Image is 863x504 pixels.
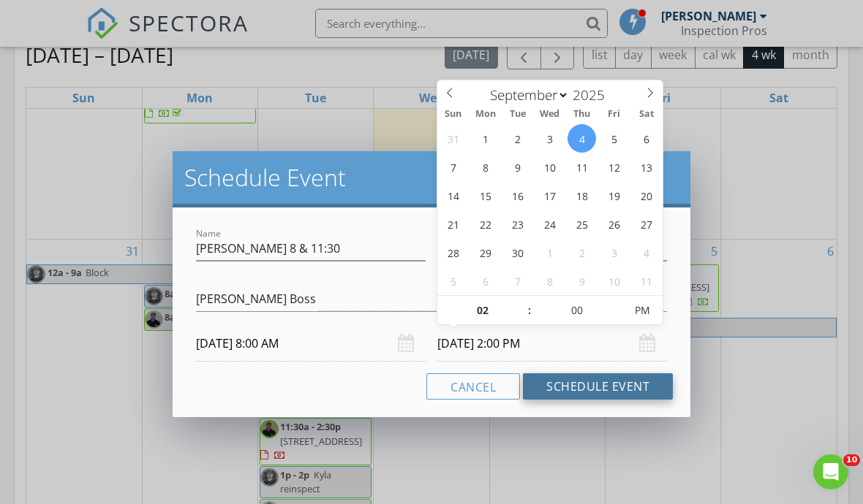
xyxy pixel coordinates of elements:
span: October 9, 2025 [568,267,596,295]
span: October 11, 2025 [632,267,660,295]
span: September 19, 2025 [600,181,628,210]
span: September 17, 2025 [535,181,564,210]
span: September 25, 2025 [568,210,596,238]
span: September 8, 2025 [471,153,500,181]
span: October 1, 2025 [535,238,564,267]
span: September 20, 2025 [632,181,660,210]
span: September 13, 2025 [632,153,660,181]
span: September 7, 2025 [439,153,467,181]
span: September 1, 2025 [471,124,500,153]
span: Fri [598,110,630,119]
span: September 3, 2025 [535,124,564,153]
span: September 21, 2025 [439,210,467,238]
button: Schedule Event [523,373,673,400]
iframe: Intercom live chat [813,454,848,489]
span: September 9, 2025 [503,153,532,181]
span: September 14, 2025 [439,181,467,210]
input: Year [569,85,617,104]
h2: Schedule Event [184,163,679,192]
input: Select date [196,326,426,362]
span: Sat [630,110,663,119]
span: Mon [470,110,502,119]
span: Tue [502,110,534,119]
button: Cancel [426,373,520,400]
span: September 15, 2025 [471,181,500,210]
span: September 5, 2025 [600,124,628,153]
span: October 10, 2025 [600,267,628,295]
span: September 12, 2025 [600,153,628,181]
span: Sun [437,110,470,119]
span: September 4, 2025 [568,124,596,153]
span: September 27, 2025 [632,210,660,238]
span: September 26, 2025 [600,210,628,238]
span: October 8, 2025 [535,267,564,295]
span: September 30, 2025 [503,238,532,267]
span: September 28, 2025 [439,238,467,267]
span: August 31, 2025 [439,124,467,153]
span: Click to toggle [622,296,662,325]
span: September 24, 2025 [535,210,564,238]
span: September 23, 2025 [503,210,532,238]
span: September 2, 2025 [503,124,532,153]
span: : [527,296,532,325]
span: September 18, 2025 [568,181,596,210]
span: October 5, 2025 [439,267,467,295]
span: 10 [843,454,860,466]
span: September 11, 2025 [568,153,596,181]
span: Thu [566,110,598,119]
span: September 22, 2025 [471,210,500,238]
span: October 4, 2025 [632,238,660,267]
span: September 29, 2025 [471,238,500,267]
div: [PERSON_NAME] Boss [196,292,316,305]
span: October 3, 2025 [600,238,628,267]
input: Select date [437,326,667,362]
span: September 6, 2025 [632,124,660,153]
span: September 16, 2025 [503,181,532,210]
span: September 10, 2025 [535,153,564,181]
span: October 2, 2025 [568,238,596,267]
span: October 6, 2025 [471,267,500,295]
span: Wed [534,110,566,119]
span: October 7, 2025 [503,267,532,295]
